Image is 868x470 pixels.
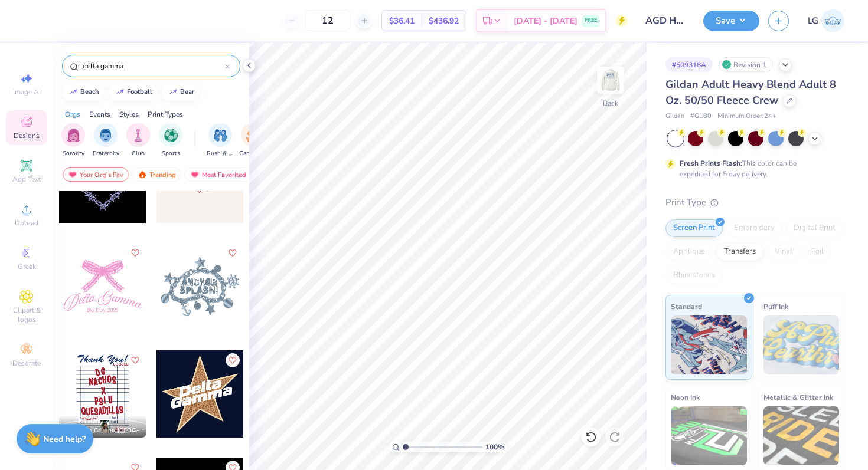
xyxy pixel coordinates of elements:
span: Upload [15,218,38,228]
span: Gildan [665,111,684,121]
button: Like [226,353,240,367]
div: Orgs [65,109,80,120]
button: bear [162,83,200,101]
span: Minimum Order: 24 + [717,111,776,121]
strong: Need help? [43,433,86,445]
input: – – [305,10,351,31]
span: Decorate [12,359,41,368]
div: Back [603,98,618,109]
span: Sorority [63,149,84,158]
span: Image AI [13,87,41,97]
span: Designs [14,131,40,140]
img: Game Day Image [246,129,260,142]
button: filter button [93,123,119,158]
div: bear [180,88,194,95]
div: Print Type [665,196,844,209]
span: Metallic & Glitter Ink [763,391,833,403]
button: filter button [159,123,182,158]
img: Sports Image [164,129,178,142]
span: # G180 [690,111,712,121]
img: Lexi Glaser [821,9,844,32]
img: Fraternity Image [99,129,112,142]
div: Revision 1 [719,57,773,72]
span: Greek [18,262,36,271]
span: Game Day [239,149,266,158]
div: Digital Print [786,219,843,237]
img: Rush & Bid Image [214,129,227,142]
span: Add Text [12,175,41,184]
button: Like [128,353,142,367]
div: beach [80,88,99,95]
div: Styles [119,109,139,120]
img: most_fav.gif [68,170,77,179]
div: filter for Rush & Bid [207,123,234,158]
span: FREE [585,17,597,25]
div: Print Types [148,109,183,120]
span: $436.92 [429,15,459,27]
span: Standard [671,300,702,313]
img: Sorority Image [67,129,80,142]
div: Applique [665,243,713,261]
input: Try "Alpha" [81,60,225,72]
span: Neon Ink [671,391,700,403]
div: filter for Sports [159,123,182,158]
div: football [127,88,152,95]
button: football [109,83,158,101]
div: filter for Club [126,123,150,158]
img: Puff Ink [763,315,840,374]
div: # 509318A [665,57,713,72]
div: Vinyl [767,243,800,261]
span: Fraternity [93,149,119,158]
span: Club [132,149,145,158]
div: Events [89,109,110,120]
button: filter button [207,123,234,158]
span: $36.41 [389,15,415,27]
img: trend_line.gif [68,88,78,96]
div: filter for Sorority [61,123,85,158]
button: filter button [126,123,150,158]
img: Standard [671,315,747,374]
span: Gildan Adult Heavy Blend Adult 8 Oz. 50/50 Fleece Crew [665,77,836,107]
button: Save [703,11,759,31]
div: Transfers [716,243,763,261]
span: Rush & Bid [207,149,234,158]
input: Untitled Design [637,9,694,32]
div: filter for Game Day [239,123,266,158]
div: Rhinestones [665,267,723,284]
span: Bri Hade [78,418,102,426]
img: most_fav.gif [190,170,200,179]
span: 100 % [485,442,504,452]
div: Screen Print [665,219,723,237]
span: Delta Gamma, [GEOGRAPHIC_DATA] [78,426,142,435]
img: Club Image [132,129,145,142]
div: This color can be expedited for 5 day delivery. [680,158,825,179]
img: trend_line.gif [168,88,178,96]
button: beach [62,83,105,101]
strong: Fresh Prints Flash: [680,159,742,168]
img: trending.gif [138,170,147,179]
div: Your Org's Fav [63,167,129,182]
div: Most Favorited [185,167,252,182]
button: Like [226,246,240,260]
div: filter for Fraternity [93,123,119,158]
div: Foil [804,243,831,261]
img: Metallic & Glitter Ink [763,406,840,465]
button: filter button [239,123,266,158]
button: Like [128,246,142,260]
div: Trending [132,167,181,182]
img: Back [599,68,622,92]
span: Sports [162,149,180,158]
span: LG [808,14,818,28]
img: trend_line.gif [115,88,125,96]
img: Neon Ink [671,406,747,465]
span: Clipart & logos [6,305,47,324]
button: filter button [61,123,85,158]
span: Puff Ink [763,300,788,313]
span: [DATE] - [DATE] [514,15,577,27]
div: Embroidery [726,219,782,237]
a: LG [808,9,844,32]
